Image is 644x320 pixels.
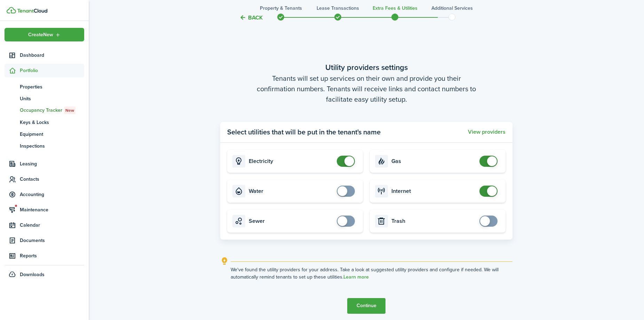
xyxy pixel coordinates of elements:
card-title: Electricity [249,158,333,164]
card-title: Sewer [249,218,333,224]
explanation-description: We've found the utility providers for your address. Take a look at suggested utility providers an... [231,266,512,281]
span: Portfolio [20,67,84,74]
wizard-step-header-description: Tenants will set up services on their own and provide you their confirmation numbers. Tenants wil... [220,73,512,104]
panel-main-title: Select utilities that will be put in the tenant's name [227,127,381,137]
a: Reports [5,249,84,263]
span: Occupancy Tracker [20,107,84,114]
span: Properties [20,83,84,91]
a: Keys & Locks [5,116,84,128]
button: Back [239,14,263,21]
a: Properties [5,81,84,93]
span: Keys & Locks [20,119,84,126]
h3: Property & Tenants [260,5,302,12]
button: Open menu [5,28,84,41]
wizard-step-header-title: Utility providers settings [220,62,512,73]
a: Equipment [5,128,84,140]
a: Inspections [5,140,84,152]
card-title: Internet [391,188,476,194]
button: View providers [468,129,506,135]
span: Create New [28,32,53,37]
span: Maintenance [20,206,84,213]
span: Accounting [20,191,84,198]
a: Dashboard [5,48,84,62]
card-title: Trash [391,218,476,224]
h3: Extra fees & Utilities [373,5,418,12]
span: Equipment [20,131,84,138]
span: Leasing [20,160,84,167]
a: Units [5,93,84,104]
span: Reports [20,252,84,259]
img: TenantCloud [17,9,47,13]
span: Contacts [20,175,84,183]
span: Calendar [20,221,84,229]
h3: Additional Services [431,5,473,12]
card-title: Gas [391,158,476,164]
h3: Lease Transactions [317,5,359,12]
span: Documents [20,237,84,244]
a: Learn more [343,274,369,280]
span: New [65,107,74,114]
span: Downloads [20,271,45,278]
span: Dashboard [20,52,84,59]
i: outline [220,257,229,265]
card-title: Water [249,188,333,194]
img: TenantCloud [7,7,16,14]
a: Occupancy TrackerNew [5,104,84,116]
span: Units [20,95,84,102]
span: Inspections [20,142,84,150]
button: Continue [347,298,385,314]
